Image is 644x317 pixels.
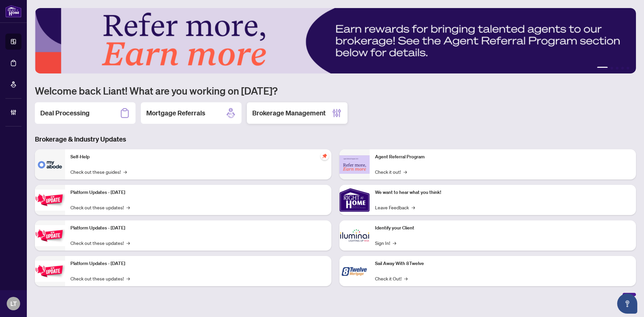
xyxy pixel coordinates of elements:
[70,224,326,232] p: Platform Updates - [DATE]
[70,275,130,282] a: Check out these updates!→
[123,168,127,175] span: →
[375,260,631,267] p: Sail Away With 8Twelve
[339,185,370,215] img: We want to hear what you think!
[321,152,329,160] span: pushpin
[375,168,407,175] a: Check it out!→
[339,220,370,251] img: Identify your Client
[35,261,65,282] img: Platform Updates - June 23, 2025
[35,225,65,246] img: Platform Updates - July 8, 2025
[627,67,629,69] button: 5
[375,275,408,282] a: Check it Out!→
[610,67,613,69] button: 2
[70,153,326,161] p: Self-Help
[10,299,17,308] span: LT
[617,294,637,314] button: Open asap
[35,8,636,73] img: Slide 0
[35,190,65,211] img: Platform Updates - July 21, 2025
[393,239,396,247] span: →
[252,108,326,118] h2: Brokerage Management
[404,275,408,282] span: →
[70,168,127,175] a: Check out these guides!→
[375,153,631,161] p: Agent Referral Program
[126,204,130,211] span: →
[339,256,370,286] img: Sail Away With 8Twelve
[70,189,326,196] p: Platform Updates - [DATE]
[375,239,396,247] a: Sign In!→
[339,155,370,174] img: Agent Referral Program
[375,204,415,211] a: Leave Feedback→
[5,5,21,17] img: logo
[70,260,326,267] p: Platform Updates - [DATE]
[40,108,90,118] h2: Deal Processing
[375,189,631,196] p: We want to hear what you think!
[412,204,415,211] span: →
[70,204,130,211] a: Check out these updates!→
[616,67,619,69] button: 3
[35,84,636,97] h1: Welcome back Liant! What are you working on [DATE]?
[404,168,407,175] span: →
[597,67,608,69] button: 1
[146,108,205,118] h2: Mortgage Referrals
[70,239,130,247] a: Check out these updates!→
[35,149,65,179] img: Self-Help
[126,275,130,282] span: →
[621,67,624,69] button: 4
[35,135,636,144] h3: Brokerage & Industry Updates
[375,224,631,232] p: Identify your Client
[126,239,130,247] span: →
